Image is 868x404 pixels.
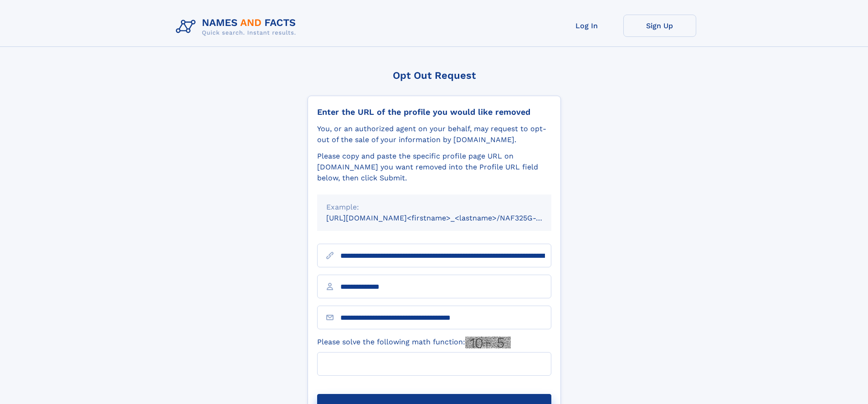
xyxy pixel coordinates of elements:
[623,15,696,37] a: Sign Up
[308,70,561,81] div: Opt Out Request
[317,151,551,184] div: Please copy and paste the specific profile page URL on [DOMAIN_NAME] you want removed into the Pr...
[317,123,551,145] div: You, or an authorized agent on your behalf, may request to opt-out of the sale of your informatio...
[550,15,623,37] a: Log In
[326,202,542,213] div: Example:
[326,214,569,222] small: [URL][DOMAIN_NAME]<firstname>_<lastname>/NAF325G-xxxxxxxx
[317,107,551,117] div: Enter the URL of the profile you would like removed
[172,15,303,39] img: Logo Names and Facts
[317,337,511,348] label: Please solve the following math function:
